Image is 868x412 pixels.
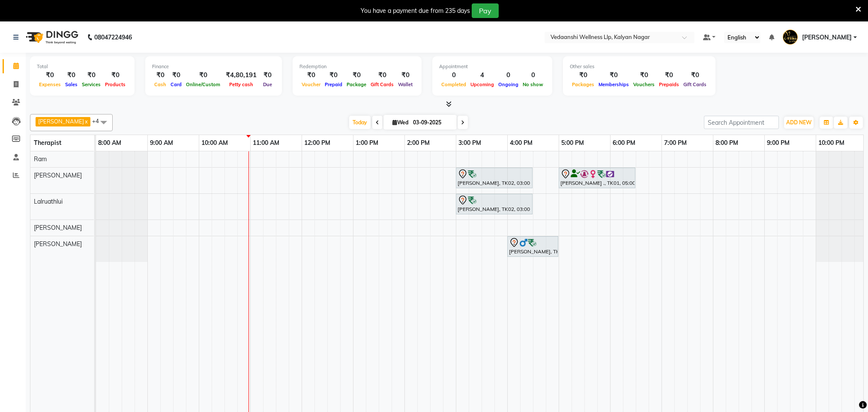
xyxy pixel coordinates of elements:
div: ₹0 [681,70,709,80]
div: ₹0 [80,70,103,80]
a: 5:00 PM [559,137,586,149]
img: Ashik [783,30,798,45]
div: ₹0 [168,70,184,80]
b: 08047224946 [94,25,132,49]
a: 4:00 PM [508,137,535,149]
div: Total [37,63,128,70]
a: 10:00 AM [199,137,230,149]
div: ₹0 [570,70,596,80]
div: ₹0 [657,70,681,80]
a: 3:00 PM [456,137,483,149]
span: [PERSON_NAME] [38,118,84,125]
a: 8:00 AM [96,137,123,149]
a: 12:00 PM [302,137,332,149]
div: You have a payment due from 235 days [361,6,470,15]
img: logo [22,25,81,49]
span: Vouchers [631,81,657,87]
span: Services [80,81,103,87]
span: [PERSON_NAME] [34,224,82,232]
div: Other sales [570,63,709,70]
a: 10:00 PM [816,137,847,149]
div: ₹0 [152,70,168,80]
div: ₹0 [37,70,63,80]
button: Pay [472,3,499,18]
span: [PERSON_NAME] [34,171,82,179]
span: No show [521,81,545,87]
div: ₹0 [323,70,344,80]
div: [PERSON_NAME], TK02, 03:00 PM-04:30 PM, Member Plan 90 Min [457,195,532,213]
span: Expenses [37,81,63,87]
div: ₹4,80,191 [222,70,260,80]
button: ADD NEW [784,117,814,129]
a: 9:00 PM [765,137,792,149]
a: x [84,118,88,125]
span: Wed [390,119,410,126]
div: ₹0 [299,70,323,80]
a: 9:00 AM [148,137,175,149]
div: [PERSON_NAME], TK02, 03:00 PM-04:30 PM, Member Plan 90 Min [457,169,532,187]
span: Prepaid [323,81,344,87]
input: Search Appointment [704,116,779,129]
span: Ram [34,155,47,163]
span: Online/Custom [184,81,222,87]
div: ₹0 [396,70,415,80]
div: ₹0 [631,70,657,80]
div: ₹0 [596,70,631,80]
a: 8:00 PM [713,137,740,149]
div: [PERSON_NAME], TK03, 04:00 PM-05:00 PM, Member Plan 60 Min [508,238,557,256]
span: Petty cash [227,81,255,87]
span: ADD NEW [786,119,811,126]
a: 6:00 PM [611,137,638,149]
div: Finance [152,63,275,70]
a: 11:00 AM [251,137,281,149]
span: Today [349,116,371,129]
div: 0 [439,70,468,80]
span: Cash [152,81,168,87]
span: Card [168,81,184,87]
span: Upcoming [468,81,496,87]
div: 4 [468,70,496,80]
div: [PERSON_NAME] ., TK01, 05:00 PM-06:30 PM, Member Plan 90 Min [560,169,635,187]
span: Products [103,81,128,87]
div: ₹0 [368,70,396,80]
div: ₹0 [260,70,275,80]
div: ₹0 [103,70,128,80]
span: Memberships [596,81,631,87]
span: Completed [439,81,468,87]
span: Ongoing [496,81,521,87]
div: ₹0 [344,70,368,80]
span: Packages [570,81,596,87]
div: ₹0 [63,70,80,80]
span: Due [261,81,274,87]
div: Redemption [299,63,415,70]
div: ₹0 [184,70,222,80]
a: 1:00 PM [353,137,380,149]
span: [PERSON_NAME] [802,33,852,42]
span: Wallet [396,81,415,87]
span: Sales [63,81,80,87]
span: Therapist [34,139,61,147]
span: Package [344,81,368,87]
span: Gift Cards [368,81,396,87]
div: 0 [496,70,521,80]
span: Voucher [299,81,323,87]
span: Lalruathlui [34,198,63,205]
input: 2025-09-03 [410,116,453,129]
span: Prepaids [657,81,681,87]
div: Appointment [439,63,545,70]
span: Gift Cards [681,81,709,87]
div: 0 [521,70,545,80]
span: [PERSON_NAME] [34,240,82,248]
a: 7:00 PM [662,137,689,149]
span: +4 [92,117,105,124]
a: 2:00 PM [405,137,432,149]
